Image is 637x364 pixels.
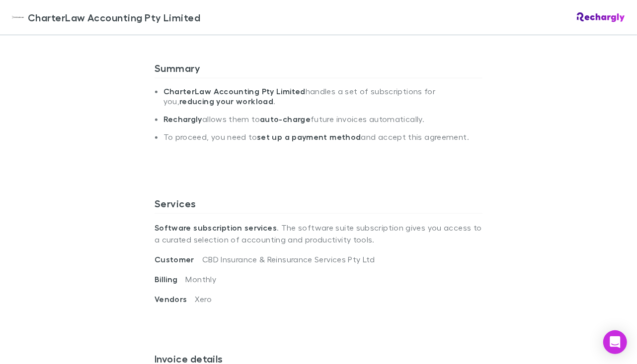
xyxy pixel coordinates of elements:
[163,86,482,114] li: handles a set of subscriptions for you, .
[155,223,277,233] strong: Software subscription services
[155,254,202,264] span: Customer
[179,96,273,106] strong: reducing your workload
[12,11,24,23] img: CharterLaw Accounting Pty Limited's Logo
[155,62,482,78] h3: Summary
[163,114,482,132] li: allows them to future invoices automatically.
[155,197,482,213] h3: Services
[195,294,212,303] span: Xero
[155,274,186,284] span: Billing
[163,114,202,124] strong: Rechargly
[155,294,195,304] span: Vendors
[163,86,306,96] strong: CharterLaw Accounting Pty Limited
[577,12,625,22] img: Rechargly Logo
[186,274,217,284] span: Monthly
[202,254,375,264] span: CBD Insurance & Reinsurance Services Pty Ltd
[257,132,361,142] strong: set up a payment method
[163,132,482,150] li: To proceed, you need to and accept this agreement.
[155,214,482,253] p: . The software suite subscription gives you access to a curated selection of accounting and produ...
[260,114,311,124] strong: auto-charge
[28,10,200,25] span: CharterLaw Accounting Pty Limited
[603,330,627,354] div: Open Intercom Messenger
